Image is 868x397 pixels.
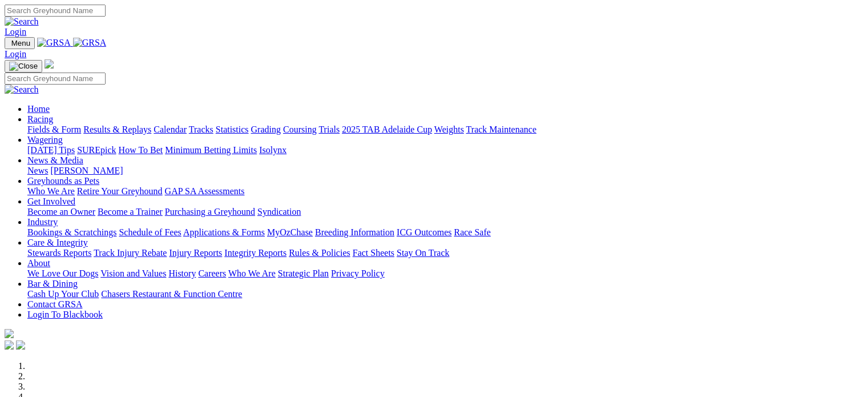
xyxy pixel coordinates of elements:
a: How To Bet [119,145,163,155]
a: Injury Reports [169,248,222,258]
a: Fields & Form [27,125,81,134]
a: News & Media [27,155,83,165]
img: Close [9,62,38,71]
a: Isolynx [259,145,286,155]
a: Become a Trainer [98,207,163,216]
a: Statistics [216,125,249,134]
a: Strategic Plan [278,268,329,278]
a: Bar & Dining [27,279,78,288]
div: News & Media [27,166,863,176]
a: GAP SA Assessments [165,186,245,196]
a: Who We Are [228,268,276,278]
a: Become an Owner [27,207,95,216]
a: Careers [198,268,226,278]
a: Weights [434,125,464,134]
div: Racing [27,125,863,135]
a: Minimum Betting Limits [165,145,257,155]
a: Home [27,104,50,114]
a: Fact Sheets [353,248,394,258]
a: Cash Up Your Club [27,289,99,299]
div: Greyhounds as Pets [27,186,863,197]
a: About [27,258,50,268]
a: Stewards Reports [27,248,91,258]
a: Retire Your Greyhound [77,186,163,196]
a: Purchasing a Greyhound [165,207,255,216]
a: Login [5,27,26,37]
div: Wagering [27,145,863,155]
a: Wagering [27,135,63,145]
a: Breeding Information [315,227,394,237]
a: Results & Replays [83,125,151,134]
img: facebook.svg [5,340,14,350]
div: Bar & Dining [27,289,863,299]
span: Menu [11,39,30,47]
a: Applications & Forms [183,227,265,237]
div: Industry [27,227,863,238]
a: Get Involved [27,197,75,206]
a: Contact GRSA [27,299,82,309]
img: logo-grsa-white.png [5,329,14,338]
button: Toggle navigation [5,60,42,73]
div: Get Involved [27,207,863,217]
a: Trials [318,125,340,134]
a: Racing [27,114,53,124]
img: twitter.svg [16,340,25,350]
a: Grading [251,125,281,134]
img: GRSA [73,38,107,48]
div: About [27,268,863,279]
a: Coursing [283,125,317,134]
a: Login [5,49,26,59]
a: Stay On Track [397,248,449,258]
a: News [27,166,48,175]
a: Track Maintenance [466,125,536,134]
a: Rules & Policies [289,248,350,258]
a: Privacy Policy [331,268,385,278]
a: History [168,268,196,278]
a: Syndication [257,207,301,216]
input: Search [5,73,106,85]
a: 2025 TAB Adelaide Cup [342,125,432,134]
a: Calendar [154,125,187,134]
a: Schedule of Fees [119,227,181,237]
a: SUREpick [77,145,116,155]
a: [PERSON_NAME] [50,166,123,175]
img: logo-grsa-white.png [45,59,54,69]
a: Integrity Reports [224,248,286,258]
a: Bookings & Scratchings [27,227,116,237]
a: Login To Blackbook [27,310,103,319]
img: GRSA [37,38,71,48]
input: Search [5,5,106,17]
a: Greyhounds as Pets [27,176,99,186]
a: We Love Our Dogs [27,268,98,278]
a: MyOzChase [267,227,313,237]
img: Search [5,17,39,27]
a: Race Safe [454,227,490,237]
a: ICG Outcomes [397,227,451,237]
a: Tracks [189,125,213,134]
a: Industry [27,217,58,227]
a: Care & Integrity [27,238,88,247]
a: Chasers Restaurant & Function Centre [101,289,242,299]
a: Vision and Values [100,268,166,278]
button: Toggle navigation [5,37,35,49]
a: Who We Are [27,186,75,196]
div: Care & Integrity [27,248,863,258]
a: Track Injury Rebate [94,248,167,258]
a: [DATE] Tips [27,145,75,155]
img: Search [5,85,39,95]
